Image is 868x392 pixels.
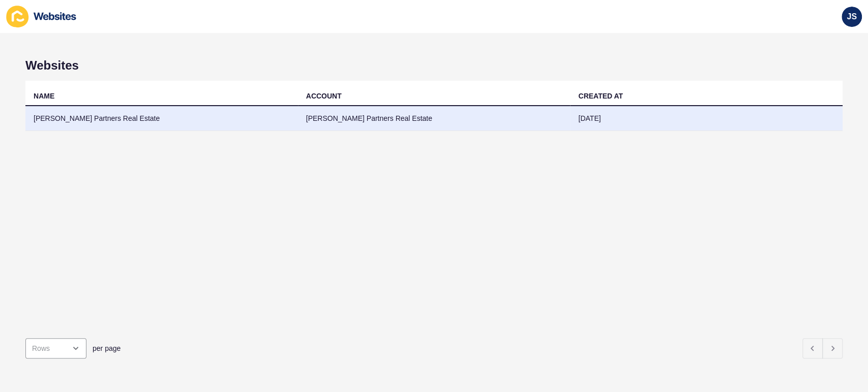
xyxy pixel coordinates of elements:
div: open menu [25,338,86,358]
td: [PERSON_NAME] Partners Real Estate [298,106,571,131]
span: per page [93,343,121,353]
div: CREATED AT [578,91,623,101]
div: NAME [34,91,54,101]
span: JS [847,12,857,22]
div: ACCOUNT [306,91,342,101]
td: [DATE] [570,106,843,131]
h1: Websites [25,58,843,73]
td: [PERSON_NAME] Partners Real Estate [25,106,298,131]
